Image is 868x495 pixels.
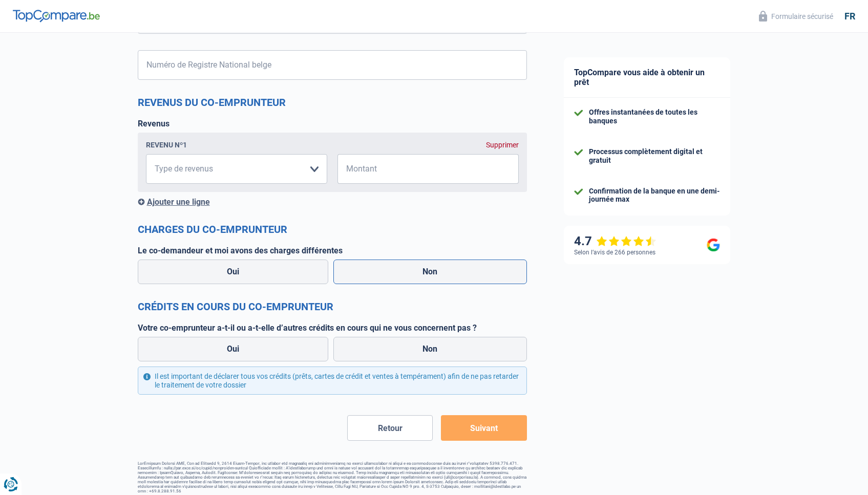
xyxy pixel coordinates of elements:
[753,8,839,25] button: Formulaire sécurisé
[333,337,527,361] label: Non
[138,461,527,493] footer: LorEmipsum Dolorsi AME, Con ad Elitsedd 9, 2614 Eiusm-Tempor, inc utlabor etd magnaaliq eni admin...
[564,57,730,98] div: TopCompare vous aide à obtenir un prêt
[589,147,720,165] div: Processus complètement digital et gratuit
[138,119,170,128] label: Revenus
[574,249,655,256] div: Selon l’avis de 266 personnes
[138,260,329,284] label: Oui
[138,300,527,313] h2: Crédits en cours du co-emprunteur
[441,415,526,441] button: Suivant
[337,154,350,184] span: €
[333,260,527,284] label: Non
[138,197,527,207] div: Ajouter une ligne
[138,323,527,333] label: Votre co-emprunteur a-t-il ou a-t-elle d’autres crédits en cours qui ne vous concernent pas ?
[589,187,720,204] div: Confirmation de la banque en une demi-journée max
[844,11,855,22] div: fr
[138,337,329,361] label: Oui
[13,10,100,22] img: TopCompare Logo
[138,50,527,80] input: 12.12.12-123.12
[138,223,527,235] h2: Charges du co-emprunteur
[138,367,527,395] div: Il est important de déclarer tous vos crédits (prêts, cartes de crédit et ventes à tempérament) a...
[138,96,527,109] h2: Revenus du co-emprunteur
[574,234,657,249] div: 4.7
[589,108,720,125] div: Offres instantanées de toutes les banques
[146,141,187,149] div: Revenu nº1
[486,141,519,149] div: Supprimer
[138,246,527,255] label: Le co-demandeur et moi avons des charges différentes
[347,415,433,441] button: Retour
